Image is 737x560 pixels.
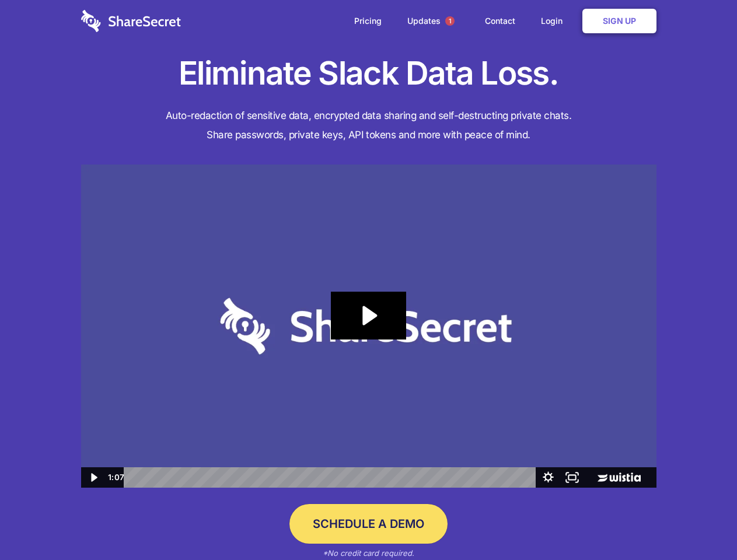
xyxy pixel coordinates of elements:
img: logo-wordmark-white-trans-d4663122ce5f474addd5e946df7df03e33cb6a1c49d2221995e7729f52c070b2.svg [81,10,181,32]
button: Play Video [81,467,105,488]
a: Pricing [343,3,393,39]
h4: Auto-redaction of sensitive data, encrypted data sharing and self-destructing private chats. Shar... [81,106,656,145]
h1: Eliminate Slack Data Loss. [81,52,656,94]
iframe: Drift Widget Chat Controller [679,502,723,546]
a: Login [529,3,580,39]
img: Sharesecret [81,164,656,488]
a: Contact [473,3,527,39]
